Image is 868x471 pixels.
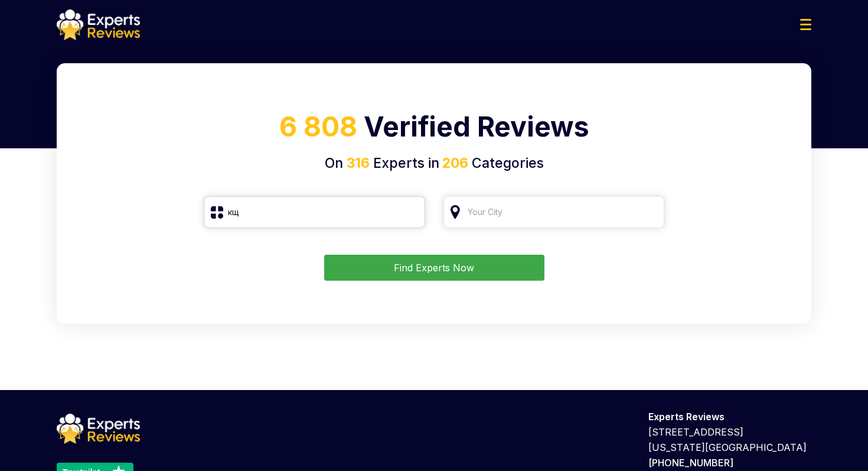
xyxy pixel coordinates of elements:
[439,155,468,171] span: 206
[800,19,811,30] img: Menu Icon
[347,155,370,171] span: 316
[443,196,665,228] input: Your City
[71,153,797,174] h4: On Experts in Categories
[279,110,357,143] span: 6 808
[324,255,544,281] button: Find Experts Now
[71,106,797,153] h1: Verified Reviews
[57,9,140,40] img: logo
[648,455,811,470] p: [PHONE_NUMBER]
[57,414,140,444] img: logo
[648,409,811,424] p: Experts Reviews
[204,196,425,228] input: Search Category
[648,440,811,455] p: [US_STATE][GEOGRAPHIC_DATA]
[648,424,811,440] p: [STREET_ADDRESS]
